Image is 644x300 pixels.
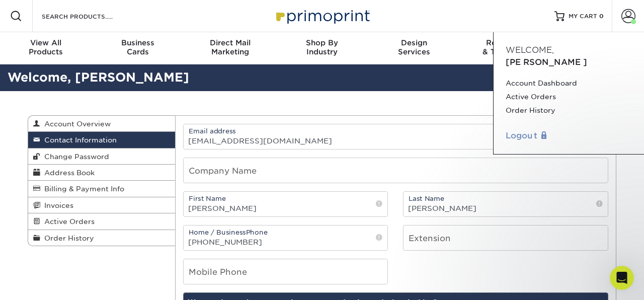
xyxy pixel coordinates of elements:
a: Billing & Payment Info [28,181,175,197]
a: Contact Information [28,132,175,148]
span: Address Book [40,169,95,177]
div: Services [368,38,460,56]
a: Order History [28,230,175,246]
iframe: Intercom live chat [610,266,634,290]
span: Invoices [40,201,73,209]
img: Primoprint [272,5,372,27]
a: Order History [506,104,632,117]
a: Shop ByIndustry [276,32,368,64]
span: Business [92,38,184,47]
span: Order History [40,234,94,242]
a: BusinessCards [92,32,184,64]
a: Direct MailMarketing [184,32,276,64]
div: Marketing [184,38,276,56]
div: Cards [92,38,184,56]
span: 0 [599,13,604,20]
a: Resources& Templates [460,32,552,64]
span: Welcome, [506,45,554,55]
div: & Templates [460,38,552,56]
span: Resources [460,38,552,47]
a: Address Book [28,165,175,181]
span: Active Orders [40,217,95,226]
span: Shop By [276,38,368,47]
span: Design [368,38,460,47]
a: Account Dashboard [506,77,632,90]
span: Direct Mail [184,38,276,47]
a: Active Orders [28,213,175,230]
a: Logout [506,130,632,142]
span: Account Overview [40,120,111,128]
input: SEARCH PRODUCTS..... [41,10,139,22]
a: Invoices [28,197,175,213]
div: Industry [276,38,368,56]
span: MY CART [569,12,597,21]
a: DesignServices [368,32,460,64]
span: Change Password [40,153,109,161]
span: [PERSON_NAME] [506,57,587,67]
span: Billing & Payment Info [40,185,124,193]
a: Change Password [28,148,175,165]
a: Active Orders [506,90,632,104]
a: Account Overview [28,116,175,132]
span: Contact Information [40,136,117,144]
